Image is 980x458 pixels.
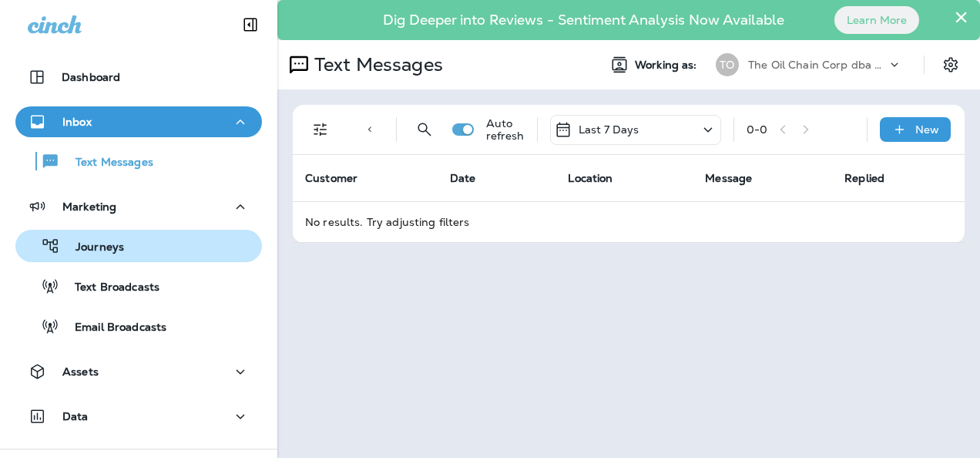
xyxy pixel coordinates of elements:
[635,59,700,72] span: Working as:
[229,9,272,40] button: Collapse Sidebar
[716,53,739,76] div: TO
[450,171,476,185] span: Date
[705,171,752,185] span: Message
[62,410,89,423] p: Data
[15,62,262,93] button: Dashboard
[915,123,939,136] p: New
[15,401,262,432] button: Data
[15,145,262,177] button: Text Messages
[579,123,639,136] p: Last 7 Days
[486,117,525,142] p: Auto refresh
[15,106,262,137] button: Inbox
[954,5,968,29] button: Close
[59,281,159,295] p: Text Broadcasts
[60,156,153,170] p: Text Messages
[338,18,829,22] p: Dig Deeper into Reviews - Sentiment Analysis Now Available
[15,310,262,342] button: Email Broadcasts
[748,59,887,71] p: The Oil Chain Corp dba Shell Rapid Lube
[844,171,884,185] span: Replied
[15,191,262,222] button: Marketing
[15,356,262,387] button: Assets
[305,171,357,185] span: Customer
[293,201,965,242] td: No results. Try adjusting filters
[62,116,92,128] p: Inbox
[62,71,120,83] p: Dashboard
[62,365,99,378] p: Assets
[937,51,965,79] button: Settings
[59,321,166,335] p: Email Broadcasts
[308,53,443,76] p: Text Messages
[747,123,767,136] div: 0 - 0
[409,114,440,145] button: Search Messages
[60,241,124,255] p: Journeys
[305,114,336,145] button: Filters
[568,171,612,185] span: Location
[62,200,116,213] p: Marketing
[15,230,262,262] button: Journeys
[834,6,919,34] button: Learn More
[15,270,262,302] button: Text Broadcasts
